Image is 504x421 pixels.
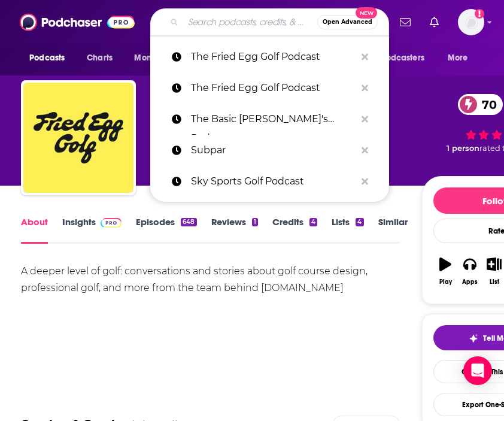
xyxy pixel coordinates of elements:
[475,9,484,19] svg: Add a profile image
[395,12,415,32] a: Show notifications dropdown
[425,12,444,32] a: Show notifications dropdown
[21,47,80,69] button: open menu
[101,218,122,228] img: Podchaser Pro
[62,216,122,244] a: InsightsPodchaser Pro
[463,356,492,385] div: Open Intercom Messenger
[20,11,135,34] img: Podchaser - Follow, Share and Rate Podcasts
[458,94,503,115] a: 70
[79,47,120,69] a: Charts
[490,278,499,286] div: List
[462,278,478,286] div: Apps
[21,263,400,296] div: A deeper level of golf: conversations and stories about golf course design, professional golf, an...
[470,94,503,115] span: 70
[309,218,317,226] div: 4
[323,19,372,25] span: Open Advanced
[448,50,468,66] span: More
[457,250,482,293] button: Apps
[378,216,408,244] a: Similar
[183,13,317,32] input: Search podcasts, credits, & more...
[134,50,177,66] span: Monitoring
[150,166,389,197] a: Sky Sports Golf Podcast
[469,334,478,343] img: tell me why sparkle
[126,47,192,69] button: open menu
[87,50,113,66] span: Charts
[150,8,389,36] div: Search podcasts, credits, & more...
[458,9,484,35] img: User Profile
[367,50,424,66] span: For Podcasters
[447,144,479,153] span: 1 person
[29,50,65,66] span: Podcasts
[150,41,389,72] a: The Fried Egg Golf Podcast
[433,250,458,293] button: Play
[150,72,389,104] a: The Fried Egg Golf Podcast
[150,135,389,166] a: Subpar
[458,9,484,35] button: Show profile menu
[181,218,196,226] div: 648
[191,41,356,72] p: The Fried Egg Golf Podcast
[150,104,389,135] a: The Basic [PERSON_NAME]'s Podcast
[458,9,484,35] span: Logged in as KatieC
[191,135,356,166] p: Subpar
[356,218,363,226] div: 4
[191,72,356,104] p: The Fried Egg Golf Podcast
[317,15,378,29] button: Open AdvancedNew
[439,47,483,69] button: open menu
[191,104,356,135] p: The Basic Bogey's Podcast
[439,278,452,286] div: Play
[272,216,317,244] a: Credits4
[356,7,377,19] span: New
[359,47,442,69] button: open menu
[136,216,196,244] a: Episodes648
[23,83,133,193] img: The Fried Egg Golf Podcast
[252,218,258,226] div: 1
[21,216,48,244] a: About
[332,216,363,244] a: Lists4
[211,216,258,244] a: Reviews1
[191,166,356,197] p: Sky Sports Golf Podcast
